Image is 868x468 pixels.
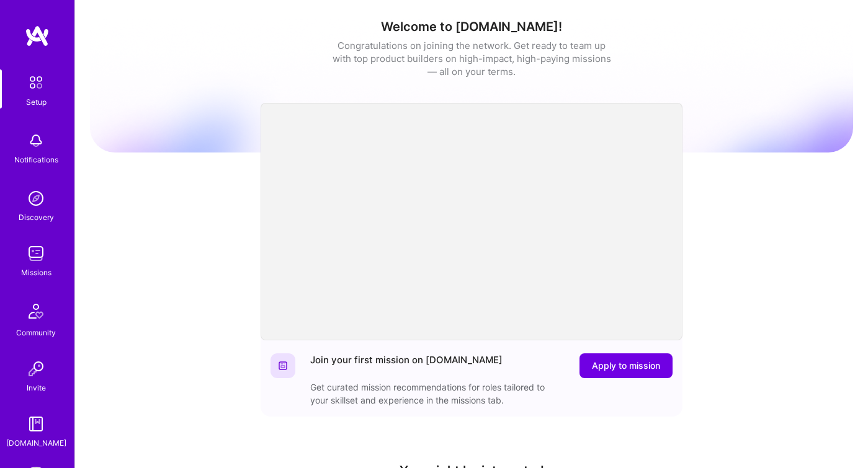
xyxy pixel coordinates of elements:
[23,69,49,95] img: setup
[332,39,611,78] div: Congratulations on joining the network. Get ready to team up with top product builders on high-im...
[24,412,48,436] img: guide book
[310,381,558,407] div: Get curated mission recommendations for roles tailored to your skillset and experience in the mis...
[90,19,853,34] h1: Welcome to [DOMAIN_NAME]!
[310,353,503,378] div: Join your first mission on [DOMAIN_NAME]
[24,186,48,211] img: discovery
[21,266,51,279] div: Missions
[27,381,46,394] div: Invite
[26,95,47,108] div: Setup
[261,103,682,340] iframe: video
[19,211,54,224] div: Discovery
[6,436,66,449] div: [DOMAIN_NAME]
[278,361,288,371] img: Website
[24,356,48,381] img: Invite
[16,326,56,339] div: Community
[24,128,48,153] img: bell
[14,153,58,166] div: Notifications
[25,25,50,47] img: logo
[24,241,48,266] img: teamwork
[21,296,51,326] img: Community
[579,353,673,378] button: Apply to mission
[592,360,660,372] span: Apply to mission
